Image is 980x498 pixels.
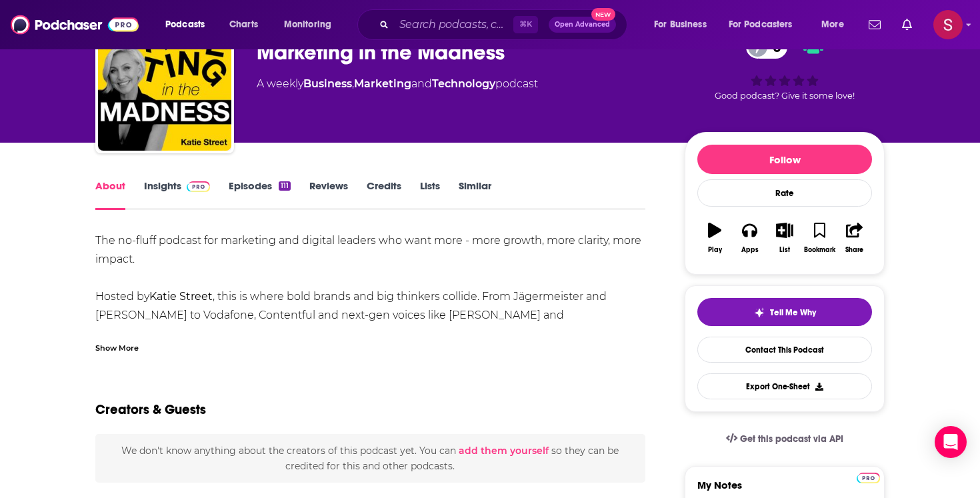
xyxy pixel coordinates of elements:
[802,214,837,262] button: Bookmark
[549,17,616,33] button: Open AdvancedNew
[770,307,816,318] span: Tell Me Why
[821,15,844,34] span: More
[857,473,880,483] img: Podchaser Pro
[420,179,440,210] a: Lists
[857,471,880,483] a: Pro website
[897,13,917,36] a: Show notifications dropdown
[863,13,886,36] a: Show notifications dropdown
[555,21,610,28] span: Open Advanced
[303,77,352,90] a: Business
[645,14,723,35] button: open menu
[187,181,210,192] img: Podchaser Pro
[729,15,793,34] span: For Podcasters
[933,10,963,39] span: Logged in as stephanie85546
[697,373,872,399] button: Export One-Sheet
[165,15,205,34] span: Podcasts
[156,14,222,35] button: open menu
[837,214,872,262] button: Share
[309,179,348,210] a: Reviews
[845,246,863,254] div: Share
[697,179,872,207] div: Rate
[459,179,491,210] a: Similar
[732,214,767,262] button: Apps
[804,246,835,254] div: Bookmark
[229,179,291,210] a: Episodes111
[654,15,707,34] span: For Business
[411,77,432,90] span: and
[95,231,645,418] div: The no-fluff podcast for marketing and digital leaders who want more - more growth, more clarity,...
[697,337,872,363] a: Contact This Podcast
[933,10,963,39] button: Show profile menu
[754,307,765,318] img: tell me why sparkle
[95,401,206,418] h2: Creators & Guests
[697,298,872,326] button: tell me why sparkleTell Me Why
[121,445,619,471] span: We don't know anything about the creators of this podcast yet . You can so they can be credited f...
[740,433,843,445] span: Get this podcast via API
[11,12,139,37] img: Podchaser - Follow, Share and Rate Podcasts
[779,246,790,254] div: List
[279,181,291,191] div: 111
[221,14,266,35] a: Charts
[720,14,812,35] button: open menu
[229,15,258,34] span: Charts
[715,423,854,455] a: Get this podcast via API
[697,145,872,174] button: Follow
[275,14,349,35] button: open menu
[354,77,411,90] a: Marketing
[367,179,401,210] a: Credits
[767,214,802,262] button: List
[95,179,125,210] a: About
[513,16,538,33] span: ⌘ K
[144,179,210,210] a: InsightsPodchaser Pro
[933,10,963,39] img: User Profile
[591,8,615,21] span: New
[257,76,538,92] div: A weekly podcast
[394,14,513,35] input: Search podcasts, credits, & more...
[741,246,759,254] div: Apps
[812,14,861,35] button: open menu
[98,17,231,151] img: Marketing in the Madness
[284,15,331,34] span: Monitoring
[459,445,549,456] button: add them yourself
[685,27,885,109] div: 0Good podcast? Give it some love!
[708,246,722,254] div: Play
[715,91,855,101] span: Good podcast? Give it some love!
[370,9,640,40] div: Search podcasts, credits, & more...
[432,77,495,90] a: Technology
[697,214,732,262] button: Play
[935,426,967,458] div: Open Intercom Messenger
[352,77,354,90] span: ,
[149,290,213,303] b: Katie Street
